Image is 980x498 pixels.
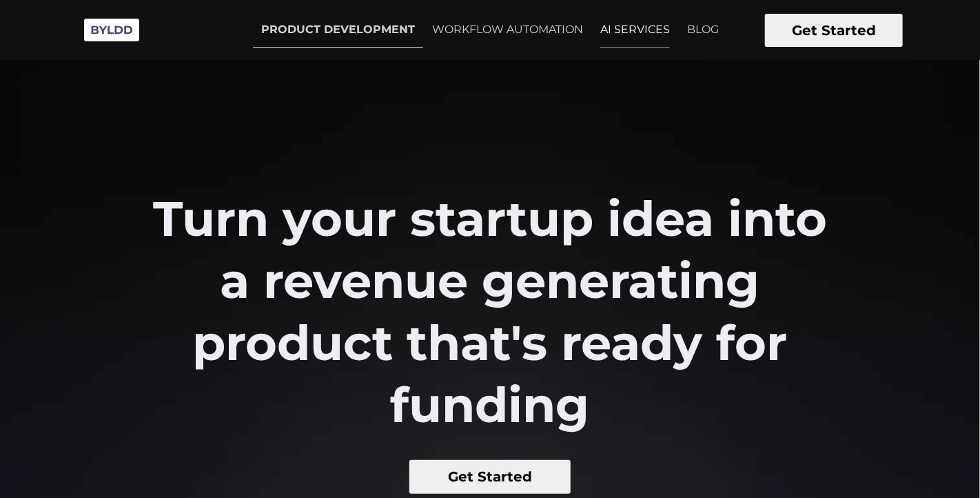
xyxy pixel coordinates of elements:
[679,12,727,47] a: BLOG
[147,188,833,436] h2: Turn your startup idea into a revenue generating product that's ready for funding
[424,12,591,47] a: WORKFLOW AUTOMATION
[765,14,903,47] button: Get Started
[77,11,146,49] img: Byldd - Product Development Company
[409,460,571,494] button: Get Started
[592,12,678,47] a: AI SERVICES
[253,12,423,48] a: PRODUCT DEVELOPMENT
